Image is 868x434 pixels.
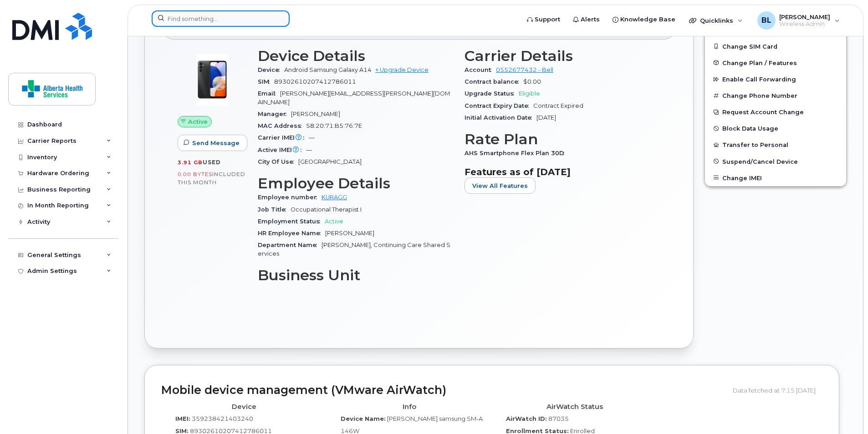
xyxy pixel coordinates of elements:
[472,182,528,190] span: View All Features
[258,111,291,117] span: Manager
[533,102,583,109] span: Contract Expired
[258,175,454,192] h3: Employee Details
[683,11,749,30] div: Quicklinks
[548,415,569,422] span: 87035
[258,134,309,141] span: Carrier IMEI
[536,114,556,121] span: [DATE]
[258,66,284,73] span: Device
[751,11,846,30] div: Brandie Leclair
[258,90,280,97] span: Email
[322,194,347,201] a: KURAGG
[519,90,540,97] span: Eligible
[168,403,320,411] h4: Device
[152,10,290,27] input: Find something...
[258,78,274,85] span: SIM
[465,48,660,64] h3: Carrier Details
[496,66,553,73] a: 0552677432 - Bell
[705,71,846,87] button: Enable Call Forwarding
[203,159,221,166] span: used
[465,66,496,73] span: Account
[465,102,533,109] span: Contract Expiry Date
[567,10,606,29] a: Alerts
[705,104,846,120] button: Request Account Change
[779,20,830,28] span: Wireless Admin
[606,10,682,29] a: Knowledge Base
[178,159,203,166] span: 3.91 GB
[309,134,315,141] span: —
[465,177,536,194] button: View All Features
[465,167,660,177] h3: Features as of [DATE]
[722,59,797,66] span: Change Plan / Features
[306,122,362,129] span: 58:20:71:B5:76:7E
[333,403,485,411] h4: Info
[258,230,325,237] span: HR Employee Name
[178,171,212,177] span: 0.00 Bytes
[291,206,362,213] span: Occupational Therapist I
[465,131,660,147] h3: Rate Plan
[258,206,291,213] span: Job Title
[722,158,798,165] span: Suspend/Cancel Device
[535,15,560,24] span: Support
[521,10,567,29] a: Support
[779,13,830,20] span: [PERSON_NAME]
[375,66,429,73] a: + Upgrade Device
[291,111,340,117] span: [PERSON_NAME]
[306,146,312,153] span: —
[705,38,846,55] button: Change SIM Card
[258,90,450,105] span: [PERSON_NAME][EMAIL_ADDRESS][PERSON_NAME][DOMAIN_NAME]
[722,76,796,83] span: Enable Call Forwarding
[178,135,247,151] button: Send Message
[705,153,846,170] button: Suspend/Cancel Device
[465,114,536,121] span: Initial Activation Date
[192,415,253,422] span: 359238421403240
[761,15,771,26] span: BL
[258,242,450,257] span: [PERSON_NAME], Continuing Care Shared Services
[175,414,190,423] label: IMEI:
[733,382,822,399] div: Data fetched at 7:15 [DATE]
[258,267,454,283] h3: Business Unit
[620,15,675,24] span: Knowledge Base
[700,17,733,24] span: Quicklinks
[258,122,306,129] span: MAC Address
[258,194,322,201] span: Employee number
[465,150,569,156] span: AHS Smartphone Flex Plan 30D
[705,170,846,186] button: Change IMEI
[161,384,726,397] h2: Mobile device management (VMware AirWatch)
[465,90,519,97] span: Upgrade Status
[341,414,386,423] label: Device Name:
[325,218,343,225] span: Active
[258,146,306,153] span: Active IMEI
[523,78,541,85] span: $0.00
[325,230,374,237] span: [PERSON_NAME]
[192,139,240,147] span: Send Message
[705,120,846,136] button: Block Data Usage
[705,87,846,104] button: Change Phone Number
[274,78,356,85] span: 89302610207412786011
[258,158,298,165] span: City Of Use
[705,136,846,153] button: Transfer to Personal
[178,171,245,186] span: included this month
[258,242,322,248] span: Department Name
[258,218,325,225] span: Employment Status
[298,158,362,165] span: [GEOGRAPHIC_DATA]
[465,78,523,85] span: Contract balance
[284,66,372,73] span: Android Samsung Galaxy A14
[188,117,208,126] span: Active
[185,52,240,107] img: image20231002-3703462-9f21sn.jpeg
[581,15,600,24] span: Alerts
[499,403,650,411] h4: AirWatch Status
[705,55,846,71] button: Change Plan / Features
[258,48,454,64] h3: Device Details
[506,414,547,423] label: AirWatch ID:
